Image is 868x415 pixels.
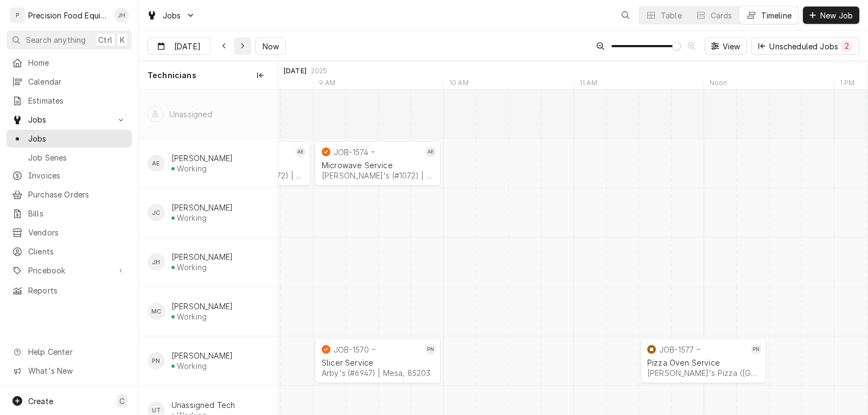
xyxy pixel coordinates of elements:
[28,76,126,87] span: Calendar
[148,253,165,271] div: Jason Hertel's Avatar
[425,344,436,355] div: PN
[28,346,125,357] span: Help Center
[148,155,165,172] div: AE
[260,41,281,52] span: Now
[834,79,860,91] div: 1 PM
[171,351,233,360] div: [PERSON_NAME]
[425,146,436,157] div: Anthony Ellinger's Avatar
[28,227,126,238] span: Vendors
[28,365,125,376] span: What's New
[26,34,86,46] span: Search anything
[28,265,110,276] span: Pricebook
[7,282,132,299] a: Reports
[751,344,762,355] div: PN
[7,362,132,380] a: Go to What's New
[148,37,211,55] button: [DATE]
[705,37,748,55] button: View
[617,7,634,24] button: Open search
[171,203,233,212] div: [PERSON_NAME]
[7,343,132,361] a: Go to Help Center
[120,34,125,46] span: K
[177,312,207,321] div: Working
[322,171,434,180] div: [PERSON_NAME]'s (#1072) | [GEOGRAPHIC_DATA], 85023
[720,41,743,52] span: View
[148,303,165,320] div: Mike Caster's Avatar
[148,204,165,221] div: JC
[139,61,278,90] div: Technicians column. SPACE for context menu
[425,146,436,157] div: AE
[322,161,434,170] div: Microwave Service
[661,10,682,21] div: Table
[28,170,126,181] span: Invoices
[148,70,196,81] span: Technicians
[171,302,233,311] div: [PERSON_NAME]
[7,30,132,49] button: Search anythingCtrlK
[711,10,732,21] div: Cards
[28,397,53,406] span: Create
[647,358,759,367] div: Pizza Oven Service
[761,10,792,21] div: Timeline
[573,79,603,91] div: 11 AM
[295,146,306,157] div: AE
[7,73,132,91] a: Calendar
[7,224,132,241] a: Vendors
[169,110,213,119] div: Unassigned
[7,92,132,110] a: Estimates
[28,152,126,163] span: Job Series
[177,213,207,222] div: Working
[98,34,112,46] span: Ctrl
[818,10,855,21] span: New Job
[148,253,165,271] div: JH
[177,164,207,173] div: Working
[171,400,235,410] div: Unassigned Tech
[803,7,859,24] button: New Job
[7,130,132,148] a: Jobs
[28,10,108,21] div: Precision Food Equipment LLC
[313,79,341,91] div: 9 AM
[114,8,129,23] div: JH
[311,67,328,75] div: 2025
[177,361,207,371] div: Working
[751,344,762,355] div: Pete Nielson's Avatar
[28,208,126,219] span: Bills
[28,189,126,200] span: Purchase Orders
[443,79,474,91] div: 10 AM
[647,368,759,378] div: [PERSON_NAME]'s Pizza ([GEOGRAPHIC_DATA]) | [GEOGRAPHIC_DATA], 85255
[751,37,859,55] button: Unscheduled Jobs2
[10,8,25,23] div: P
[28,285,126,296] span: Reports
[844,40,850,52] div: 2
[659,345,694,354] div: JOB-1577
[334,148,368,157] div: JOB-1574
[148,204,165,221] div: Jacob Cardenas's Avatar
[7,242,132,260] a: Clients
[7,54,132,72] a: Home
[148,303,165,320] div: MC
[284,67,307,75] div: [DATE]
[7,261,132,279] a: Go to Pricebook
[7,149,132,167] a: Job Series
[148,352,165,369] div: Pete Nielson's Avatar
[171,252,233,261] div: [PERSON_NAME]
[163,10,181,21] span: Jobs
[322,358,434,367] div: Slicer Service
[28,114,110,125] span: Jobs
[7,167,132,184] a: Invoices
[334,345,369,354] div: JOB-1570
[769,41,852,52] div: Unscheduled Jobs
[119,395,125,407] span: C
[28,246,126,257] span: Clients
[28,133,126,144] span: Jobs
[425,344,436,355] div: Pete Nielson's Avatar
[171,154,233,163] div: [PERSON_NAME]
[177,263,207,272] div: Working
[114,8,129,23] div: Jason Hertel's Avatar
[28,95,126,106] span: Estimates
[295,146,306,157] div: Anthony Ellinger's Avatar
[256,37,286,55] button: Now
[28,57,126,68] span: Home
[148,155,165,172] div: Anthony Ellinger's Avatar
[142,7,200,24] a: Go to Jobs
[322,368,434,378] div: Arby's (#6947) | Mesa, 85203
[7,186,132,203] a: Purchase Orders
